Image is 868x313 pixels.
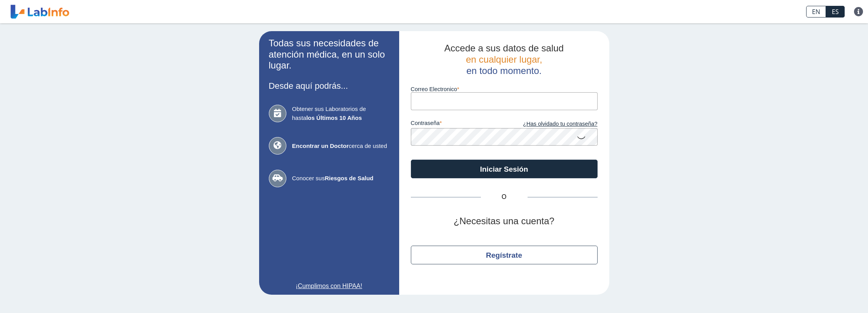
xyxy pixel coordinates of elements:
[269,81,389,91] h3: Desde aquí podrás...
[466,65,542,76] span: en todo momento.
[306,114,362,121] b: los Últimos 10 Años
[292,174,389,183] span: Conocer sus
[411,160,598,178] button: Iniciar Sesión
[466,54,542,65] span: en cualquier lugar,
[481,192,528,202] span: O
[411,216,598,227] h2: ¿Necesitas una cuenta?
[269,281,389,291] a: ¡Cumplimos con HIPAA!
[325,175,374,181] b: Riesgos de Salud
[504,120,598,128] a: ¿Has olvidado tu contraseña?
[806,6,826,18] a: EN
[292,142,349,149] b: Encontrar un Doctor
[826,6,845,18] a: ES
[292,142,389,151] span: cerca de usted
[411,86,598,92] label: Correo Electronico
[444,43,564,53] span: Accede a sus datos de salud
[292,105,389,122] span: Obtener sus Laboratorios de hasta
[269,38,389,71] h2: Todas sus necesidades de atención médica, en un solo lugar.
[411,246,598,264] button: Regístrate
[411,120,504,128] label: contraseña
